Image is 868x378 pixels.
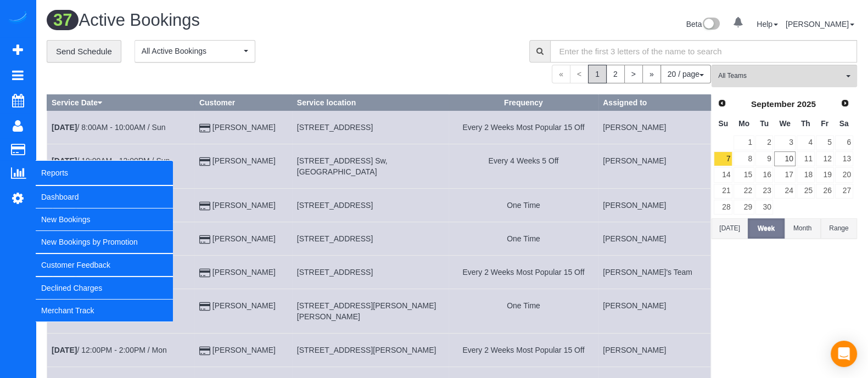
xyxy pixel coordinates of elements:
[598,95,711,111] th: Assigned to
[47,10,79,30] span: 37
[714,184,732,199] a: 21
[292,289,449,334] td: Service location
[297,156,388,176] span: [STREET_ADDRESS] Sw, [GEOGRAPHIC_DATA]
[598,189,711,222] td: Assigned to
[837,96,853,111] a: Next
[797,136,815,150] a: 4
[714,151,732,166] a: 7
[297,234,373,243] span: [STREET_ADDRESS]
[135,40,255,63] button: All Active Bookings
[774,136,795,150] a: 3
[297,301,436,321] span: [STREET_ADDRESS][PERSON_NAME][PERSON_NAME]
[449,256,598,289] td: Frequency
[598,222,711,256] td: Assigned to
[292,95,449,111] th: Service location
[755,200,774,215] a: 30
[801,119,810,128] span: Thursday
[642,65,661,83] a: »
[733,167,754,182] a: 15
[212,268,276,277] a: [PERSON_NAME]
[292,144,449,189] td: Service location
[297,346,436,354] span: [STREET_ADDRESS][PERSON_NAME]
[714,96,730,111] a: Prev
[733,151,754,166] a: 8
[52,156,77,165] b: [DATE]
[52,346,77,354] b: [DATE]
[449,144,598,189] td: Frequency
[292,334,449,367] td: Service location
[550,40,858,63] input: Enter the first 3 letters of the name to search
[751,99,795,109] span: September
[712,65,857,87] button: All Teams
[449,222,598,256] td: Frequency
[774,184,795,199] a: 24
[835,151,853,166] a: 13
[714,167,732,182] a: 14
[718,71,843,81] span: All Teams
[212,123,276,132] a: [PERSON_NAME]
[449,289,598,334] td: Frequency
[449,95,598,111] th: Frequency
[199,158,210,166] i: Credit Card Payment
[292,222,449,256] td: Service location
[733,200,754,215] a: 29
[660,65,711,83] button: 20 / page
[757,20,778,29] a: Help
[760,119,769,128] span: Tuesday
[199,125,210,132] i: Credit Card Payment
[774,151,795,166] a: 10
[816,151,834,166] a: 12
[831,341,857,367] div: Open Intercom Messenger
[835,136,853,150] a: 6
[712,65,857,82] ol: All Teams
[718,99,726,108] span: Prev
[755,136,774,150] a: 2
[774,167,795,182] a: 17
[292,111,449,144] td: Service location
[297,123,373,132] span: [STREET_ADDRESS]
[297,201,373,210] span: [STREET_ADDRESS]
[755,184,774,199] a: 23
[36,186,173,208] a: Dashboard
[779,119,791,128] span: Wednesday
[292,189,449,222] td: Service location
[47,111,195,144] td: Schedule date
[212,156,276,165] a: [PERSON_NAME]
[199,202,210,210] i: Credit Card Payment
[449,189,598,222] td: Frequency
[212,234,276,243] a: [PERSON_NAME]
[755,167,774,182] a: 16
[47,40,121,63] a: Send Schedule
[570,65,589,83] span: <
[821,218,857,239] button: Range
[606,65,625,83] a: 2
[7,11,29,26] a: Automaid Logo
[36,185,173,322] ul: Reports
[712,218,748,239] button: [DATE]
[598,111,711,144] td: Assigned to
[733,184,754,199] a: 22
[194,189,292,222] td: Customer
[36,277,173,299] a: Declined Charges
[52,123,77,132] b: [DATE]
[552,65,570,83] span: «
[552,65,711,83] nav: Pagination navigation
[624,65,643,83] a: >
[816,167,834,182] a: 19
[47,11,444,30] h1: Active Bookings
[297,268,373,277] span: [STREET_ADDRESS]
[194,334,292,367] td: Customer
[199,303,210,311] i: Credit Card Payment
[821,119,828,128] span: Friday
[36,160,173,185] span: Reports
[785,218,821,239] button: Month
[194,222,292,256] td: Customer
[598,256,711,289] td: Assigned to
[52,346,167,354] a: [DATE]/ 12:00PM - 2:00PM / Mon
[36,231,173,253] a: New Bookings by Promotion
[47,95,195,111] th: Service Date
[142,46,241,57] span: All Active Bookings
[199,347,210,355] i: Credit Card Payment
[52,123,166,132] a: [DATE]/ 8:00AM - 10:00AM / Sun
[194,111,292,144] td: Customer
